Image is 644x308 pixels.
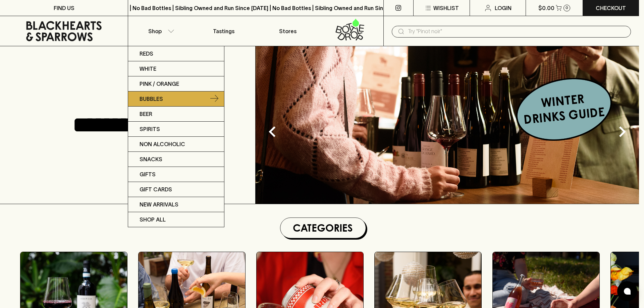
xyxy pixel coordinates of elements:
p: SHOP ALL [140,215,166,224]
a: Gifts [128,167,224,182]
p: Gift Cards [140,185,172,193]
p: Non Alcoholic [140,140,185,148]
p: Reds [140,50,153,58]
a: Pink / Orange [128,76,224,91]
p: Beer [140,110,152,118]
a: New Arrivals [128,197,224,212]
img: bubble-icon [624,288,631,295]
p: White [140,65,156,73]
p: New Arrivals [140,200,178,208]
a: Non Alcoholic [128,137,224,152]
a: Reds [128,46,224,61]
a: Gift Cards [128,182,224,197]
a: Spirits [128,122,224,137]
p: Gifts [140,170,156,178]
a: Beer [128,107,224,122]
p: Bubbles [140,95,163,103]
a: Snacks [128,152,224,167]
a: White [128,61,224,76]
p: Spirits [140,125,160,133]
p: Snacks [140,155,162,163]
a: SHOP ALL [128,212,224,227]
a: Bubbles [128,91,224,107]
p: Pink / Orange [140,80,179,88]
